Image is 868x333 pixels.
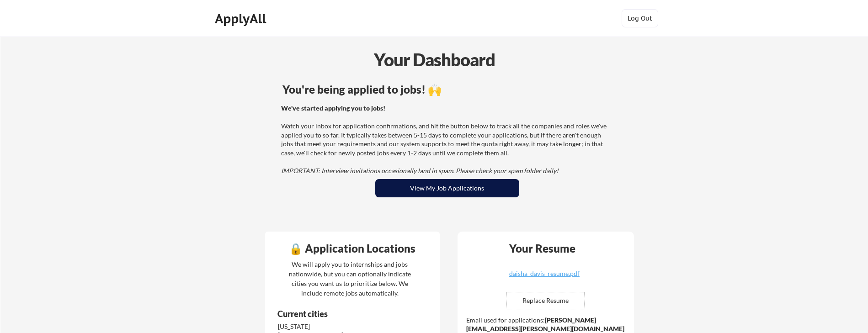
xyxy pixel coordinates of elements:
div: You're being applied to jobs! 🙌 [282,84,612,95]
div: Your Resume [497,243,588,254]
button: View My Job Applications [375,179,519,197]
div: ApplyAll [215,11,269,26]
button: Log Out [622,9,658,27]
em: IMPORTANT: Interview invitations occasionally land in spam. Please check your spam folder daily! [281,167,559,174]
div: Your Dashboard [1,47,868,73]
div: 🔒 Application Locations [267,243,437,254]
div: daisha_davis_resume.pdf [490,270,599,277]
div: Current cities [277,310,404,318]
strong: We've started applying you to jobs! [281,104,385,112]
a: daisha_davis_resume.pdf [490,270,599,285]
div: We will apply you to internships and jobs nationwide, but you can optionally indicate cities you ... [287,259,413,298]
div: Watch your inbox for application confirmations, and hit the button below to track all the compani... [281,104,611,175]
strong: [PERSON_NAME][EMAIL_ADDRESS][PERSON_NAME][DOMAIN_NAME] [466,316,624,333]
